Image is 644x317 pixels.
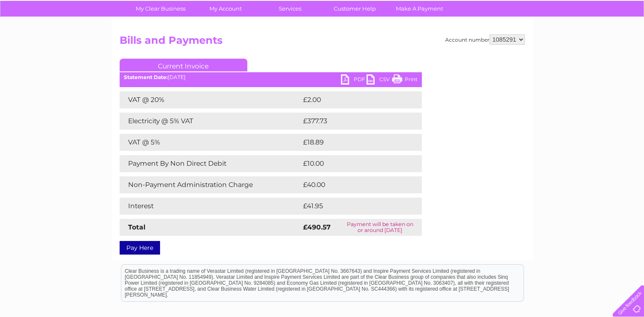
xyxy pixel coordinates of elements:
[120,59,247,71] a: Current Invoice
[120,34,525,51] h2: Bills and Payments
[121,5,524,41] div: Clear Business is a trading name of Verastar Limited (registered in [GEOGRAPHIC_DATA] No. 3667643...
[120,176,301,193] td: Non-Payment Administration Charge
[539,36,565,42] a: Telecoms
[124,74,168,80] b: Statement Date:
[128,223,146,231] strong: Total
[338,219,422,236] td: Payment will be taken on or around [DATE]
[301,113,406,130] td: £377.73
[120,134,301,151] td: VAT @ 5%
[384,1,455,17] a: Make A Payment
[445,34,525,45] div: Account number
[303,223,331,231] strong: £490.57
[120,155,301,172] td: Payment By Non Direct Debit
[341,74,366,87] a: PDF
[120,198,301,215] td: Interest
[301,198,404,215] td: £41.95
[515,36,534,42] a: Energy
[616,36,636,42] a: Log out
[120,113,301,130] td: Electricity @ 5% VAT
[587,36,608,42] a: Contact
[120,74,422,80] div: [DATE]
[301,134,404,151] td: £18.89
[494,36,510,42] a: Water
[320,1,390,17] a: Customer Help
[301,155,404,172] td: £10.00
[190,1,260,17] a: My Account
[301,176,405,193] td: £40.00
[570,36,582,42] a: Blog
[366,74,392,87] a: CSV
[23,22,66,48] img: logo.png
[301,91,402,108] td: £2.00
[120,241,160,255] a: Pay Here
[392,74,418,87] a: Print
[255,1,325,17] a: Services
[126,1,196,17] a: My Clear Business
[120,91,301,108] td: VAT @ 20%
[484,4,542,15] a: 0333 014 3131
